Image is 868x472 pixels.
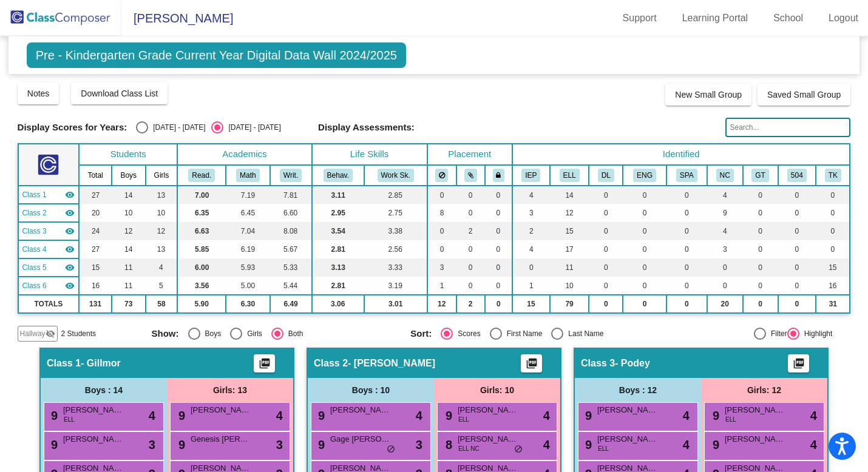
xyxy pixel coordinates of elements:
td: 0 [485,222,512,240]
td: 0 [589,186,623,204]
td: 10 [112,204,146,222]
button: Writ. [280,169,302,182]
div: Boys : 10 [308,378,434,402]
td: 0 [485,258,512,277]
td: 2.81 [312,240,364,258]
th: Life Skills [312,144,427,165]
th: Total [79,165,112,186]
td: 131 [79,295,112,313]
button: 504 [787,169,807,182]
mat-icon: visibility [65,263,75,272]
td: No teacher - Irlmeier [18,277,80,295]
td: 0 [666,222,707,240]
th: Students [79,144,177,165]
td: 0 [666,240,707,258]
span: Class 4 [22,244,47,255]
td: 0 [816,186,850,204]
td: 3.38 [364,222,427,240]
div: Last Name [563,328,603,339]
span: ELL [725,415,736,424]
td: 0 [623,240,666,258]
span: 4 [149,406,155,425]
td: 4 [512,186,550,204]
span: ELL [598,444,609,453]
th: Primary Language - Spanish [666,165,707,186]
span: Sort: [410,328,432,339]
span: ELL [64,415,75,424]
span: 9 [315,409,325,422]
td: 12 [112,222,146,240]
td: 7.04 [226,222,270,240]
td: 0 [427,186,456,204]
th: Newcomer [707,165,743,186]
span: 4 [683,436,690,454]
div: Girls: 13 [167,378,293,402]
td: 0 [589,240,623,258]
div: Girls [242,328,262,339]
th: Attended TK [816,165,850,186]
button: Print Students Details [521,354,542,373]
td: 6.63 [177,222,226,240]
div: Girls: 12 [701,378,827,402]
td: 0 [589,295,623,313]
td: 4 [707,186,743,204]
td: 0 [816,204,850,222]
td: 0 [707,258,743,277]
span: 3 [149,436,155,454]
mat-icon: visibility [65,244,75,254]
button: GT [751,169,768,182]
td: 10 [550,277,589,295]
button: Read. [188,169,215,182]
td: 0 [623,295,666,313]
td: No teacher - Sanders [18,240,80,258]
td: 13 [146,186,178,204]
td: 0 [743,295,778,313]
th: Dual Language [589,165,623,186]
span: Class 2 [314,357,348,369]
button: DL [598,169,614,182]
td: 17 [550,240,589,258]
div: Boys : 12 [575,378,701,402]
td: 0 [743,277,778,295]
td: 2.75 [364,204,427,222]
mat-icon: visibility [65,190,75,200]
div: Highlight [799,328,833,339]
button: Print Students Details [788,354,809,373]
td: 0 [666,258,707,277]
th: Individualized Education Plan [512,165,550,186]
span: Hallway [20,328,46,339]
span: Display Scores for Years: [18,122,127,133]
mat-icon: visibility_off [46,329,55,339]
td: 5.44 [270,277,312,295]
td: 27 [79,186,112,204]
span: 4 [683,406,690,425]
td: 0 [778,222,816,240]
td: 3.56 [177,277,226,295]
td: 6.49 [270,295,312,313]
td: 2 [456,222,485,240]
td: 0 [778,240,816,258]
div: Filter [766,328,787,339]
button: ENG [633,169,656,182]
button: ELL [560,169,580,182]
button: SPA [676,169,697,182]
th: Keep with students [456,165,485,186]
td: 0 [778,186,816,204]
td: 0 [666,204,707,222]
td: 0 [666,277,707,295]
span: [PERSON_NAME] [458,404,518,416]
td: 0 [623,186,666,204]
div: [DATE] - [DATE] [148,122,205,133]
input: Search... [725,118,850,137]
td: 11 [112,258,146,277]
mat-radio-group: Select an option [136,121,280,133]
td: 4 [512,240,550,258]
button: Behav. [324,169,353,182]
td: 4 [146,258,178,277]
span: 3 [276,436,283,454]
td: 0 [589,204,623,222]
span: [PERSON_NAME] [597,433,658,445]
th: 504 Plan [778,165,816,186]
button: Work Sk. [378,169,414,182]
span: Class 3 [581,357,615,369]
